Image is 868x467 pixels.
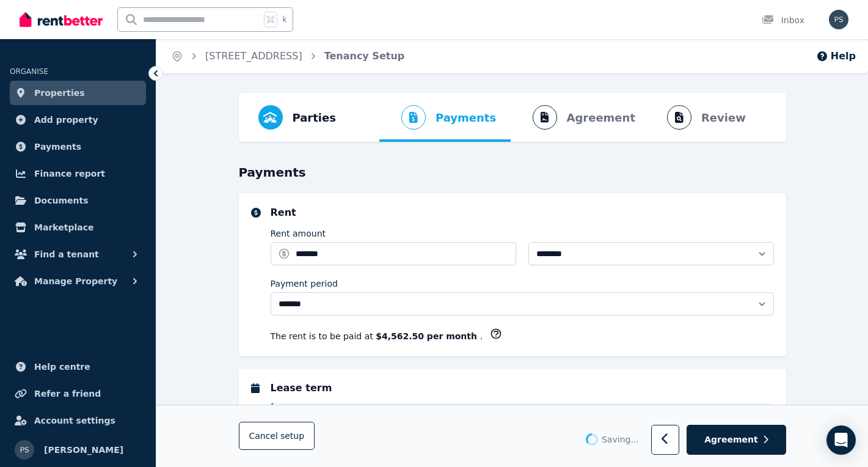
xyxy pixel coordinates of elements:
[249,432,305,441] span: Cancel
[10,215,146,240] a: Marketplace
[10,242,146,267] button: Find a tenant
[239,93,786,142] nav: Progress
[10,161,146,186] a: Finance report
[10,81,146,105] a: Properties
[34,386,101,401] span: Refer a friend
[271,227,326,240] label: Rent amount
[34,139,81,154] span: Payments
[324,49,405,64] span: Tenancy Setup
[44,443,123,457] span: [PERSON_NAME]
[10,134,146,159] a: Payments
[205,50,302,62] a: [STREET_ADDRESS]
[271,278,338,290] label: Payment period
[10,381,146,406] a: Refer a friend
[376,331,480,341] b: $4,562.50 per month
[704,434,758,446] span: Agreement
[10,355,146,379] a: Help centre
[239,164,786,181] h3: Payments
[249,93,346,142] button: Parties
[602,434,639,446] span: Saving ...
[34,112,98,127] span: Add property
[10,108,146,132] a: Add property
[293,109,336,127] span: Parties
[156,39,419,73] nav: Breadcrumb
[826,425,856,455] div: Open Intercom Messenger
[10,67,48,76] span: ORGANISE
[10,408,146,433] a: Account settings
[34,413,115,428] span: Account settings
[816,49,856,64] button: Help
[34,166,105,181] span: Finance report
[829,10,848,29] img: Paramjit Sandhu
[34,247,99,262] span: Find a tenant
[34,193,89,208] span: Documents
[271,205,774,220] h5: Rent
[379,93,506,142] button: Payments
[34,274,117,289] span: Manage Property
[239,422,315,450] button: Cancelsetup
[20,10,103,29] img: RentBetter
[34,220,93,235] span: Marketplace
[271,330,483,342] p: The rent is to be paid at .
[687,425,786,455] button: Agreement
[34,359,90,374] span: Help centre
[34,86,85,100] span: Properties
[271,381,774,395] h5: Lease term
[436,109,496,127] span: Payments
[10,269,146,293] button: Manage Property
[282,15,286,24] span: k
[762,14,804,26] div: Inbox
[280,430,304,443] span: setup
[15,440,34,460] img: Paramjit Sandhu
[10,188,146,213] a: Documents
